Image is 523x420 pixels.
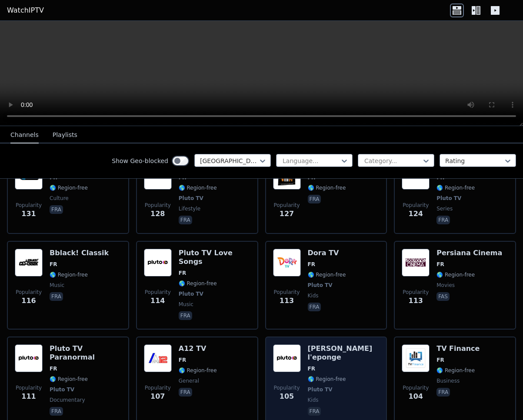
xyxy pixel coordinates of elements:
h6: [PERSON_NAME] l'eponge [308,344,380,362]
span: 🌎 Region-free [50,376,88,383]
span: 🌎 Region-free [50,184,88,191]
span: Popularity [145,202,171,209]
span: Popularity [16,202,42,209]
span: 128 [150,209,165,219]
span: 🌎 Region-free [179,280,217,287]
span: lifestyle [179,205,200,212]
img: Bblack! Classik [15,249,43,277]
h6: Dora TV [308,249,346,257]
a: WatchIPTV [7,5,44,16]
span: 114 [150,296,165,306]
span: 111 [21,391,36,402]
img: Pluto TV Love Songs [144,249,172,277]
p: fra [436,216,450,224]
span: 🌎 Region-free [308,376,346,383]
span: FR [179,270,186,277]
span: 🌎 Region-free [308,271,346,278]
span: FR [50,365,57,372]
p: fra [179,388,192,397]
h6: TV Finance [436,344,480,353]
span: documentary [50,397,85,403]
span: 127 [280,209,294,219]
span: 🌎 Region-free [179,184,217,191]
span: 131 [21,209,36,219]
span: music [179,301,193,308]
span: 🌎 Region-free [436,271,475,278]
h6: Persiana Cinema [436,249,502,257]
h6: A12 TV [179,344,217,353]
span: Popularity [145,384,171,391]
span: general [179,377,199,384]
span: Popularity [273,384,300,391]
img: Dora TV [273,249,301,277]
button: Channels [10,127,39,143]
span: 🌎 Region-free [436,367,475,374]
span: 113 [409,296,423,306]
h6: Bblack! Classik [50,249,109,257]
p: fas [436,292,450,301]
span: Popularity [403,202,429,209]
span: Popularity [145,289,171,296]
span: Popularity [16,289,42,296]
h6: Pluto TV Love Songs [179,249,250,266]
span: 104 [409,391,423,402]
p: fra [179,311,192,320]
span: music [50,282,64,289]
span: Popularity [273,202,300,209]
span: kids [308,292,319,299]
p: fra [179,216,192,224]
span: series [436,205,453,212]
span: kids [308,397,319,403]
span: movies [436,282,455,289]
span: business [436,377,460,384]
span: Popularity [16,384,42,391]
p: fra [50,292,63,301]
img: A12 TV [144,344,172,372]
h6: Pluto TV Paranormal [50,344,121,362]
span: 113 [280,296,294,306]
span: Popularity [273,289,300,296]
p: fra [50,205,63,214]
p: fra [50,407,63,416]
span: 105 [280,391,294,402]
span: 124 [409,209,423,219]
span: 107 [150,391,165,402]
span: 🌎 Region-free [179,367,217,374]
span: 🌎 Region-free [436,184,475,191]
span: FR [308,365,315,372]
label: Show Geo-blocked [112,157,168,165]
span: culture [50,195,69,202]
img: TV Finance [402,344,430,372]
span: FR [179,357,186,363]
img: Bob l'eponge [273,344,301,372]
button: Playlists [53,127,77,143]
span: 116 [21,296,36,306]
span: FR [50,261,57,268]
p: fra [308,195,321,203]
p: fra [308,407,321,416]
span: FR [308,261,315,268]
span: 🌎 Region-free [308,184,346,191]
span: Pluto TV [436,195,461,202]
span: Pluto TV [179,290,203,297]
img: Pluto TV Paranormal [15,344,43,372]
p: fra [308,303,321,311]
span: Pluto TV [50,386,74,393]
span: FR [436,357,444,363]
span: Pluto TV [179,195,203,202]
p: fra [436,388,450,397]
span: Popularity [403,289,429,296]
img: Persiana Cinema [402,249,430,277]
span: Pluto TV [308,282,333,289]
span: Popularity [403,384,429,391]
span: FR [436,261,444,268]
span: 🌎 Region-free [50,271,88,278]
span: Pluto TV [308,386,333,393]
